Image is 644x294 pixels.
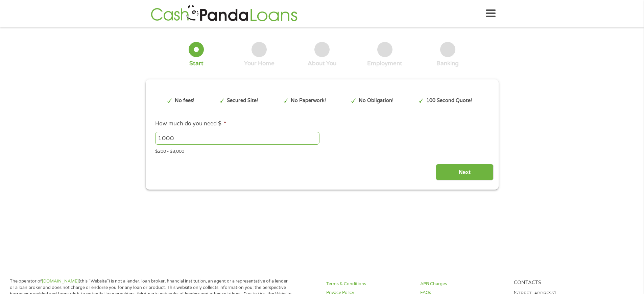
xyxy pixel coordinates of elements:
input: Next [436,164,494,180]
label: How much do you need $ [155,120,226,127]
p: No fees! [175,97,194,104]
div: Employment [367,60,402,67]
p: 100 Second Quote! [426,97,472,104]
a: [DOMAIN_NAME] [42,278,79,284]
p: No Obligation! [359,97,393,104]
a: Terms & Conditions [326,281,412,287]
div: About You [308,60,336,67]
div: $200 - $3,000 [155,146,488,155]
div: Start [189,60,204,67]
a: APR Charges [420,281,506,287]
h4: Contacts [514,280,600,286]
p: No Paperwork! [291,97,326,104]
div: Banking [436,60,459,67]
div: Your Home [244,60,275,67]
img: GetLoanNow Logo [149,4,300,23]
p: Secured Site! [227,97,258,104]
